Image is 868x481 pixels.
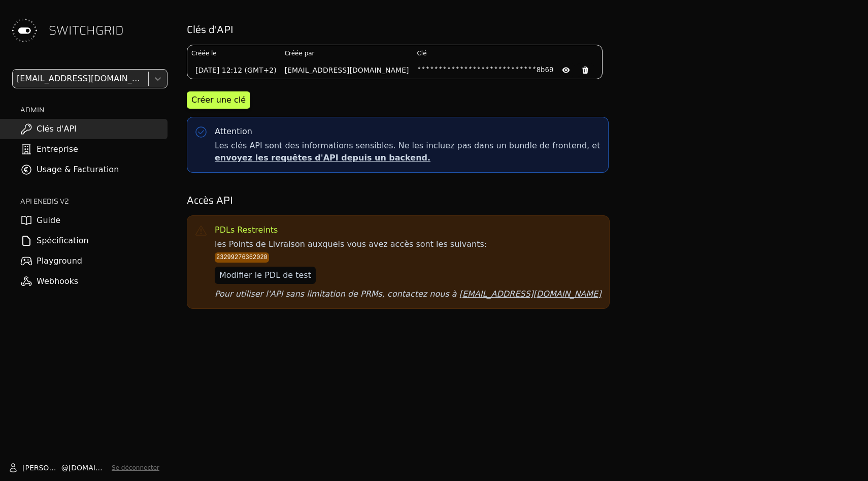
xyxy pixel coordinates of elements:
[61,463,69,473] span: @
[187,193,854,207] h2: Accès API
[187,91,250,109] button: Créer une clé
[49,22,124,39] span: SWITCHGRID
[215,252,269,263] code: 23299276362020
[459,289,602,299] a: [EMAIL_ADDRESS][DOMAIN_NAME]
[187,45,281,61] th: Créée le
[281,45,413,61] th: Créée par
[20,196,168,206] h2: API ENEDIS v2
[215,152,600,164] p: envoyez les requêtes d'API depuis un backend.
[215,125,252,138] div: Attention
[215,224,278,236] div: PDLs Restreints
[69,463,108,473] span: [DOMAIN_NAME]
[20,105,168,115] h2: ADMIN
[215,238,601,300] p: les Points de Livraison auxquels vous avez accès sont les suivants:
[8,14,41,47] img: Switchgrid Logo
[112,464,159,472] button: Se déconnecter
[187,22,854,37] h2: Clés d'API
[215,267,316,284] button: Modifier le PDL de test
[215,140,600,164] span: Les clés API sont des informations sensibles. Ne les incluez pas dans un bundle de frontend, et
[413,45,602,61] th: Clé
[22,463,61,473] span: [PERSON_NAME]
[281,61,413,79] td: [EMAIL_ADDRESS][DOMAIN_NAME]
[219,269,311,281] div: Modifier le PDL de test
[215,289,601,299] i: Pour utiliser l'API sans limitation de PRMs, contactez nous à
[191,94,246,106] div: Créer une clé
[187,61,281,79] td: [DATE] 12:12 (GMT+2)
